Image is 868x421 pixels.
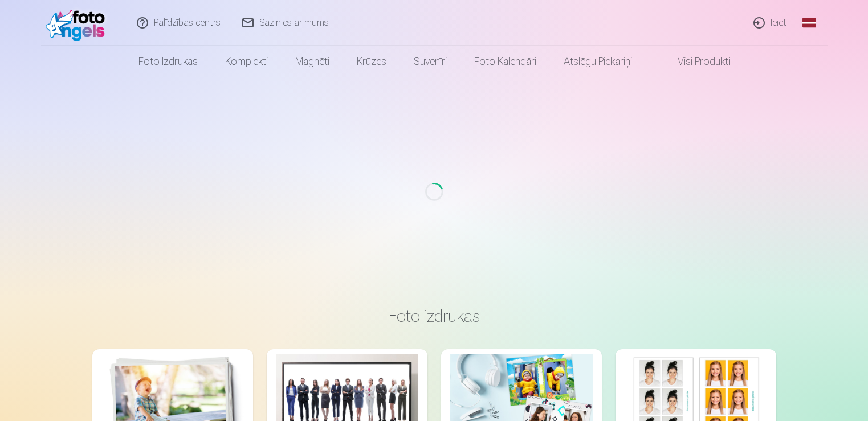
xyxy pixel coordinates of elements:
a: Foto kalendāri [461,46,550,78]
h3: Foto izdrukas [101,306,767,326]
a: Visi produkti [646,46,744,78]
img: /fa1 [46,5,111,41]
a: Atslēgu piekariņi [550,46,646,78]
a: Foto izdrukas [125,46,211,78]
a: Magnēti [282,46,343,78]
a: Suvenīri [400,46,461,78]
a: Krūzes [343,46,400,78]
a: Komplekti [211,46,282,78]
